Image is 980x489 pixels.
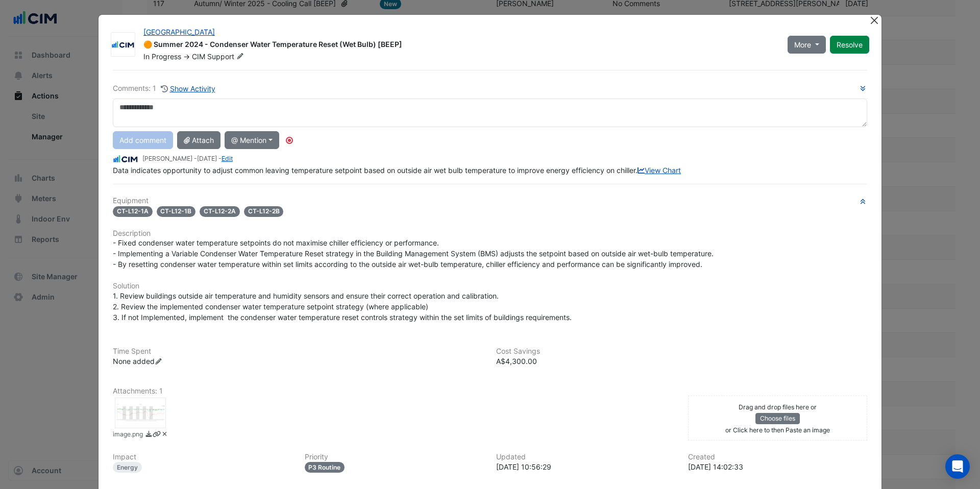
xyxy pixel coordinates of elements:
[688,461,868,472] div: [DATE] 14:02:33
[244,206,284,217] span: CT-L12-2B
[788,36,826,54] button: More
[113,387,867,396] h6: Attachments: 1
[183,52,190,61] span: ->
[638,166,681,175] a: View Chart
[113,154,138,165] img: CIM
[113,453,292,461] h6: Impact
[725,426,830,434] small: or Click here to then Paste an image
[688,453,868,461] h6: Created
[830,36,869,54] button: Resolve
[305,462,345,473] div: P3 Routine
[222,155,233,162] a: Edit
[177,131,220,149] button: Attach
[113,229,867,238] h6: Description
[113,462,142,473] div: Energy
[197,155,217,162] span: 2024-11-25 14:13:04
[305,453,484,461] h6: Priority
[794,39,811,50] span: More
[155,358,162,365] fa-icon: Record Time Spent
[145,430,153,441] a: Download
[113,291,572,322] span: 1. Review buildings outside air temperature and humidity sensors and ensure their correct operati...
[113,197,867,205] h6: Equipment
[157,206,196,217] span: CT-L12-1B
[207,52,246,62] span: Support
[945,454,970,479] div: Open Intercom Messenger
[115,398,166,428] div: image.png
[142,154,233,163] small: [PERSON_NAME] - -
[113,83,216,94] div: Comments: 1
[113,430,143,441] small: image.png
[496,461,676,472] div: [DATE] 10:56:29
[113,206,153,217] span: CT-L12-1A
[739,403,817,411] small: Drag and drop files here or
[285,136,294,145] div: Tooltip anchor
[111,40,135,50] img: CIM
[113,166,681,175] span: Data indicates opportunity to adjust common leaving temperature setpoint based on outside air wet...
[143,28,215,36] a: [GEOGRAPHIC_DATA]
[225,131,279,149] button: @ Mention
[496,357,537,365] span: A$4,300.00
[496,453,676,461] h6: Updated
[200,206,240,217] span: CT-L12-2A
[113,282,867,290] h6: Solution
[143,39,775,52] div: 🟠 Summer 2024 - Condenser Water Temperature Reset (Wet Bulb) [BEEP]
[869,15,879,26] button: Close
[496,347,867,356] h6: Cost Savings
[160,83,216,94] button: Show Activity
[161,430,168,441] a: Delete
[192,52,205,61] span: CIM
[153,430,160,441] a: Copy link to clipboard
[113,347,484,356] h6: Time Spent
[143,52,181,61] span: In Progress
[107,335,490,366] div: None added
[755,413,800,424] button: Choose files
[113,238,714,268] span: - Fixed condenser water temperature setpoints do not maximise chiller efficiency or performance. ...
